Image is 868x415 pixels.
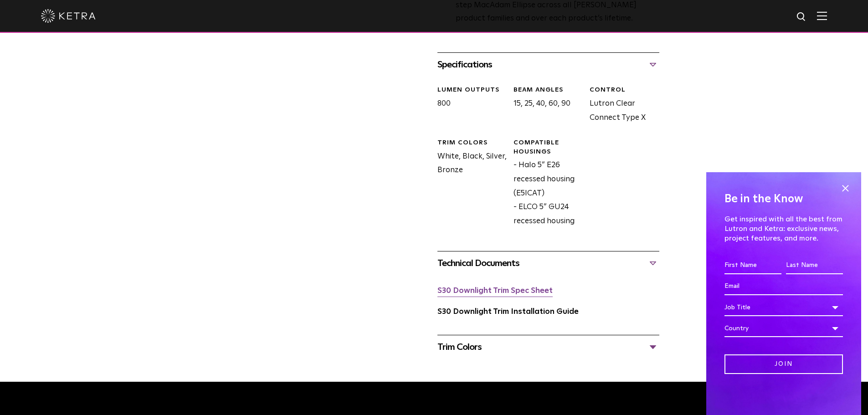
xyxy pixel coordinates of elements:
[437,138,507,148] div: Trim Colors
[514,138,583,156] div: Compatible Housings
[437,57,659,72] div: Specifications
[437,86,507,95] div: LUMEN OUTPUTS
[796,11,807,23] img: search icon
[724,320,843,337] div: Country
[786,257,843,274] input: Last Name
[724,190,843,208] h4: Be in the Know
[437,340,659,354] div: Trim Colors
[507,138,583,228] div: - Halo 5” E26 recessed housing (E5ICAT) - ELCO 5” GU24 recessed housing
[724,257,781,274] input: First Name
[724,278,843,295] input: Email
[724,354,843,374] input: Join
[431,138,507,228] div: White, Black, Silver, Bronze
[724,299,843,316] div: Job Title
[514,86,583,95] div: Beam Angles
[41,9,96,23] img: ketra-logo-2019-white
[583,86,659,125] div: Lutron Clear Connect Type X
[507,86,583,125] div: 15, 25, 40, 60, 90
[437,256,659,271] div: Technical Documents
[431,86,507,125] div: 800
[437,308,579,316] a: S30 Downlight Trim Installation Guide
[817,11,827,20] img: Hamburger%20Nav.svg
[437,287,553,295] a: S30 Downlight Trim Spec Sheet
[590,86,659,95] div: CONTROL
[724,215,843,243] p: Get inspired with all the best from Lutron and Ketra: exclusive news, project features, and more.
